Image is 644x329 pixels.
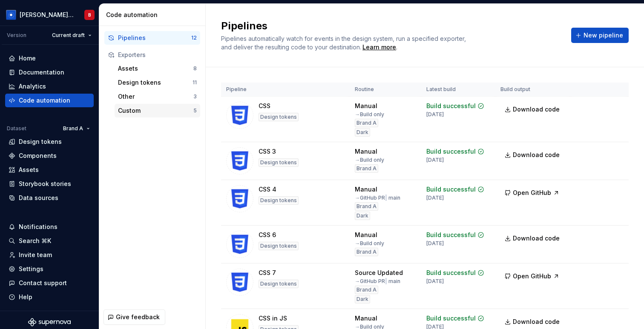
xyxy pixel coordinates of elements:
[355,111,384,118] div: → Build only
[7,125,26,132] div: Dataset
[48,29,95,41] button: Current draft
[259,280,299,288] div: Design tokens
[355,185,377,194] div: Manual
[193,107,197,114] div: 5
[115,104,200,117] button: Custom5
[19,279,67,287] div: Contact support
[118,51,197,59] div: Exporters
[426,195,444,201] div: [DATE]
[513,189,551,197] span: Open GitHub
[513,234,560,243] span: Download code
[52,32,85,39] span: Current draft
[19,54,36,63] div: Home
[5,248,94,262] a: Invite team
[116,313,160,321] span: Give feedback
[426,111,444,118] div: [DATE]
[5,94,94,107] a: Code automation
[193,93,197,100] div: 3
[500,185,563,200] button: Open GitHub
[19,137,62,146] div: Design tokens
[500,269,563,284] button: Open GitHub
[426,102,476,110] div: Build successful
[20,11,74,19] div: [PERSON_NAME] Design System
[115,76,200,89] button: Design tokens11
[19,68,64,77] div: Documentation
[350,83,421,97] th: Routine
[19,194,58,202] div: Data sources
[426,278,444,285] div: [DATE]
[362,43,396,51] a: Learn more
[259,196,299,205] div: Design tokens
[63,125,83,132] span: Brand A
[5,262,94,276] a: Settings
[426,269,476,277] div: Build successful
[355,240,384,247] div: → Build only
[118,106,193,115] div: Custom
[259,158,299,167] div: Design tokens
[103,309,165,325] button: Give feedback
[5,276,94,290] button: Contact support
[115,62,200,75] button: Assets8
[19,293,32,301] div: Help
[193,65,197,72] div: 8
[5,149,94,163] a: Components
[118,34,191,42] div: Pipelines
[6,10,16,20] img: 049812b6-2877-400d-9dc9-987621144c16.png
[19,82,46,91] div: Analytics
[385,195,387,201] span: |
[426,231,476,239] div: Build successful
[385,278,387,284] span: |
[5,66,94,79] a: Documentation
[118,78,193,87] div: Design tokens
[513,318,560,326] span: Download code
[259,185,276,194] div: CSS 4
[259,113,299,121] div: Design tokens
[193,79,197,86] div: 11
[88,11,91,18] div: B
[221,35,468,51] span: Pipelines automatically watch for events in the design system, run a specified exporter, and deli...
[426,157,444,163] div: [DATE]
[421,83,495,97] th: Latest build
[513,272,551,280] span: Open GitHub
[495,83,570,97] th: Build output
[5,51,94,65] a: Home
[5,191,94,205] a: Data sources
[513,151,560,159] span: Download code
[500,231,565,246] a: Download code
[191,34,197,41] div: 12
[259,242,299,250] div: Design tokens
[5,163,94,177] a: Assets
[355,128,370,137] div: Dark
[118,64,193,73] div: Assets
[355,195,400,201] div: → GitHub PR main
[259,102,270,110] div: CSS
[221,83,350,97] th: Pipeline
[59,123,94,134] button: Brand A
[19,223,57,231] div: Notifications
[19,237,51,245] div: Search ⌘K
[19,180,71,188] div: Storybook stories
[19,166,39,174] div: Assets
[259,269,276,277] div: CSS 7
[2,6,97,24] button: [PERSON_NAME] Design SystemB
[5,220,94,234] button: Notifications
[5,290,94,304] button: Help
[355,314,377,323] div: Manual
[584,31,623,40] span: New pipeline
[5,177,94,191] a: Storybook stories
[19,265,43,273] div: Settings
[259,314,287,323] div: CSS in JS
[106,11,202,19] div: Code automation
[7,32,26,39] div: Version
[28,318,71,326] svg: Supernova Logo
[355,102,377,110] div: Manual
[5,234,94,248] button: Search ⌘K
[355,269,403,277] div: Source Updated
[19,251,52,259] div: Invite team
[259,147,276,156] div: CSS 3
